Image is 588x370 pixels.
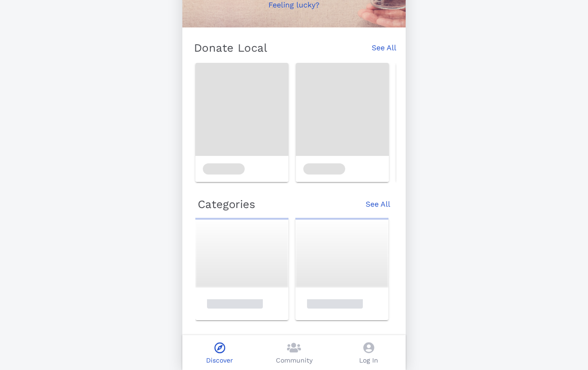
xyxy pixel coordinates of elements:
[276,356,313,365] p: Community
[366,197,390,212] a: See All
[206,356,233,365] p: Discover
[372,42,396,63] a: See All
[359,356,378,365] p: Log In
[198,193,255,215] p: Categories
[194,40,267,55] p: Donate Local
